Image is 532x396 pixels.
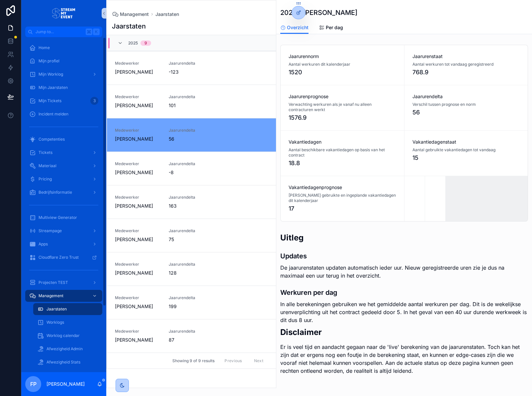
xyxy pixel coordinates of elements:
[36,29,83,34] span: Jump to...
[39,255,79,260] span: Cloudflare Zero Trust
[169,329,215,334] span: Jaarurendelta
[39,241,48,247] span: Apps
[289,193,396,203] span: [PERSON_NAME] gebruikte en ingeplande vakantiedagen dit kalenderjaar
[107,51,276,85] a: Medewerker[PERSON_NAME]Jaarurendelta-123
[25,82,102,94] a: Mijn Jaarstaten
[39,85,68,90] span: Mijn Jaarstaten
[39,293,63,298] span: Management
[169,295,215,300] span: Jaarurendelta
[280,343,528,375] p: Er is veel tijd en aandacht gegaan naar de 'live' berekening van de jaarurenstaten. Toch kan het ...
[25,108,102,120] a: Incident melden
[115,161,161,166] span: Medewerker
[115,337,153,343] span: [PERSON_NAME]
[107,118,276,152] a: Medewerker[PERSON_NAME]Jaarurendelta56
[33,316,102,328] a: Worklogs
[169,169,215,176] span: -8
[107,286,276,319] a: Medewerker[PERSON_NAME]Jaarurendelta199
[107,152,276,185] a: Medewerker[PERSON_NAME]Jaarurendelta-8
[289,68,396,77] span: 1520
[46,360,80,365] span: Afwezigheid Stats
[39,190,72,195] span: Bedrijfsinformatie
[169,94,215,99] span: Jaarurendelta
[169,236,215,243] span: 75
[107,185,276,219] a: Medewerker[PERSON_NAME]Jaarurendelta163
[280,22,309,34] a: Overzicht
[115,295,161,300] span: Medewerker
[169,337,215,343] span: 87
[25,238,102,250] a: Apps
[25,225,102,237] a: Streampage
[169,228,215,233] span: Jaarurendelta
[169,270,215,276] span: 128
[412,68,520,77] span: 768.9
[280,8,357,17] h1: 2025 - [PERSON_NAME]
[289,159,396,168] span: 18.8
[412,53,520,60] span: Jaarurenstaat
[280,288,528,297] h3: Werkuren per dag
[412,108,520,117] span: 56
[21,37,106,372] div: scrollable content
[39,98,61,103] span: Mijn Tickets
[169,61,215,66] span: Jaarurendelta
[326,24,343,31] span: Per dag
[412,147,495,153] span: Aantal gebruikte vakantiedagen tot vandaag
[39,215,77,220] span: Multiview Generator
[289,93,396,100] span: Jaarurenprognose
[319,22,343,35] a: Per dag
[280,264,528,280] p: De jaarurenstaten updaten automatisch ieder uur. Nieuw geregistreerde uren zie je dus na maximaal...
[287,24,309,31] span: Overzicht
[169,195,215,200] span: Jaarurendelta
[25,160,102,172] a: Materiaal
[46,346,83,352] span: Afwezigheid Admin
[169,303,215,310] span: 199
[25,277,102,289] a: Projecten TEST
[39,111,68,117] span: Incident melden
[39,163,56,168] span: Materiaal
[25,27,102,37] button: Jump to...K
[115,203,153,209] span: [PERSON_NAME]
[169,136,215,142] span: 56
[115,236,153,243] span: [PERSON_NAME]
[115,136,153,142] span: [PERSON_NAME]
[169,102,215,109] span: 101
[120,11,149,18] span: Management
[280,251,528,261] h3: Updates
[289,184,396,191] span: Vakantiedagenprognose
[169,161,215,166] span: Jaarurendelta
[289,204,396,213] span: 17
[115,195,161,200] span: Medewerker
[25,42,102,54] a: Home
[115,61,161,66] span: Medewerker
[46,333,80,338] span: Worklog calendar
[289,113,396,122] span: 1576.9
[39,280,68,285] span: Projecten TEST
[25,186,102,198] a: Bedrijfsinformatie
[115,102,153,109] span: [PERSON_NAME]
[289,102,396,112] span: Verwachting werkuren als je vanaf nu alleen contracturen werkt
[112,22,146,31] h1: Jaarstaten
[280,232,528,243] h2: Uitleg
[25,95,102,107] a: Mijn Tickets3
[52,8,75,19] img: App logo
[112,11,149,18] a: Management
[25,290,102,302] a: Management
[155,11,179,18] span: Jaarstaten
[107,219,276,252] a: Medewerker[PERSON_NAME]Jaarurendelta75
[115,329,161,334] span: Medewerker
[169,69,215,75] span: -123
[128,40,138,46] span: 2025
[289,139,396,145] span: Vakantiedagen
[46,381,85,387] p: [PERSON_NAME]
[115,169,153,176] span: [PERSON_NAME]
[169,128,215,133] span: Jaarurendelta
[412,139,520,145] span: Vakantiedagenstaat
[25,133,102,145] a: Competenties
[115,228,161,233] span: Medewerker
[25,55,102,67] a: Mijn profiel
[289,62,350,67] span: Aantal werkuren dit kalenderjaar
[39,45,50,50] span: Home
[39,176,52,182] span: Pricing
[412,93,520,100] span: Jaarurendelta
[25,147,102,159] a: Tickets
[169,203,215,209] span: 163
